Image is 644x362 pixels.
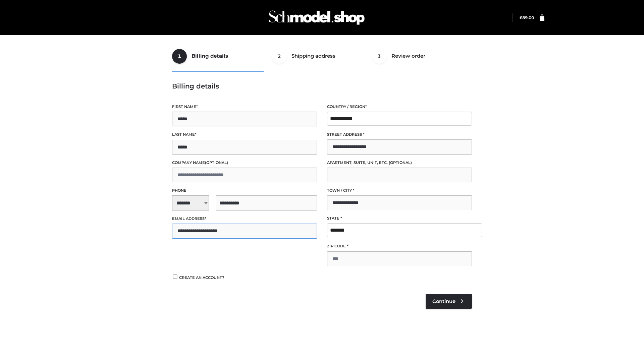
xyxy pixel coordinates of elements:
label: State [327,215,472,222]
label: Last name [172,131,317,138]
a: £89.00 [520,15,534,20]
label: ZIP Code [327,243,472,249]
label: Street address [327,131,472,138]
span: Continue [432,298,455,304]
span: (optional) [205,160,228,165]
label: Phone [172,187,317,194]
img: Schmodel Admin 964 [266,4,367,31]
a: Continue [426,294,472,309]
label: First name [172,104,317,110]
label: Company name [172,160,317,166]
label: Apartment, suite, unit, etc. [327,160,472,166]
label: Email address [172,216,317,222]
input: Create an account? [172,275,178,279]
span: £ [520,15,522,20]
span: (optional) [389,160,412,165]
label: Town / City [327,187,472,194]
bdi: 89.00 [520,15,534,20]
h3: Billing details [172,82,472,90]
span: Create an account? [179,275,224,280]
label: Country / Region [327,104,472,110]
